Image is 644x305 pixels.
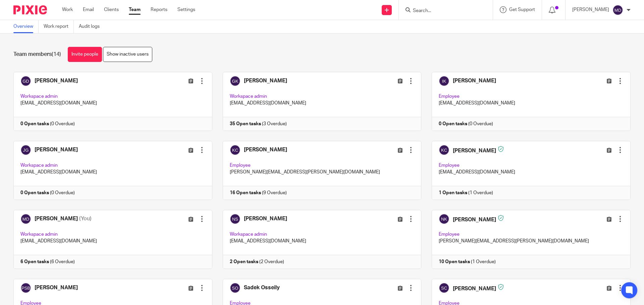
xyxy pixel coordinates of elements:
span: (14) [52,52,61,57]
input: Search [412,8,473,14]
a: Audit logs [79,20,105,33]
a: Show inactive users [103,47,152,62]
a: Work [62,6,73,13]
img: Pixie [13,5,47,14]
p: [PERSON_NAME] [572,6,609,13]
img: svg%3E [612,5,623,15]
a: Team [129,6,141,13]
a: Settings [177,6,195,13]
a: Clients [104,6,119,13]
a: Email [83,6,94,13]
h1: Team members [13,51,61,58]
a: Reports [151,6,167,13]
a: Invite people [68,47,102,62]
span: Get Support [509,7,535,12]
a: Overview [13,20,39,33]
a: Work report [44,20,74,33]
